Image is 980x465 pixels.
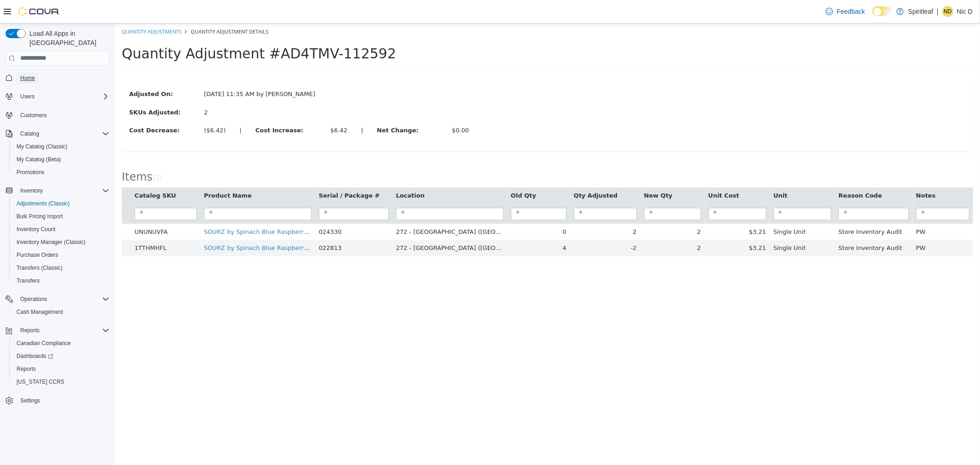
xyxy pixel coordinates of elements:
[9,223,113,236] button: Inventory Count
[82,66,224,75] div: [DATE] 11:35 AM by [PERSON_NAME]
[17,294,51,305] button: Operations
[200,216,278,233] td: 022813
[526,216,590,233] td: 2
[9,337,113,350] button: Canadian Compliance
[17,185,109,196] span: Inventory
[13,224,59,235] a: Inventory Count
[118,102,133,112] label: |
[13,211,67,222] a: Bulk Pricing Import
[7,5,67,11] a: Quantity Adjustments
[837,7,865,16] span: Feedback
[908,6,933,17] p: Spiritleaf
[13,376,68,387] a: [US_STATE] CCRS
[9,375,113,388] button: [US_STATE] CCRS
[18,7,60,16] img: Cova
[20,187,43,194] span: Inventory
[13,262,109,273] span: Transfers (Classic)
[17,128,43,139] button: Catalog
[17,238,85,246] span: Inventory Manager (Classic)
[392,200,455,217] td: 0
[17,294,109,305] span: Operations
[9,236,113,249] button: Inventory Manager (Classic)
[9,166,113,179] button: Promotions
[9,363,113,375] button: Reports
[239,102,255,112] label: |
[17,213,63,220] span: Bulk Pricing Import
[9,249,113,261] button: Purchase Orders
[134,102,209,112] label: Cost Increase:
[20,397,40,404] span: Settings
[20,168,63,177] button: Catalog SKU
[13,211,109,222] span: Bulk Pricing Import
[872,6,892,16] input: Dark Mode
[20,74,35,82] span: Home
[20,93,34,100] span: Users
[392,216,455,233] td: 4
[17,91,109,102] span: Users
[720,200,798,217] td: Store Inventory Audit
[17,156,61,163] span: My Catalog (Beta)
[13,224,109,235] span: Inventory Count
[281,205,431,212] span: 272 - [GEOGRAPHIC_DATA] ([GEOGRAPHIC_DATA])
[798,216,858,233] td: PW
[17,264,62,272] span: Transfers (Classic)
[455,200,526,217] td: 2
[937,6,939,17] p: |
[13,141,109,152] span: My Catalog (Classic)
[16,216,85,233] td: 1TTHMHFL
[13,275,43,286] a: Transfers
[724,168,769,177] button: Reason Code
[942,6,953,17] div: Nic D
[13,338,74,349] a: Canadian Compliance
[13,167,109,178] span: Promotions
[17,185,46,196] button: Inventory
[89,85,217,94] div: 2
[20,295,47,303] span: Operations
[13,141,71,152] a: My Catalog (Classic)
[13,306,67,318] a: Cash Management
[40,151,45,159] span: 2
[255,102,330,112] label: Net Change:
[200,200,278,217] td: 024330
[17,395,44,406] a: Settings
[38,151,48,159] small: ( )
[17,72,109,84] span: Home
[17,73,39,84] a: Home
[13,237,109,248] span: Inventory Manager (Classic)
[2,127,113,140] button: Catalog
[17,128,109,139] span: Catalog
[13,351,57,362] a: Dashboards
[9,306,113,318] button: Cash Management
[17,378,64,386] span: [US_STATE] CCRS
[13,198,109,209] span: Adjustments (Classic)
[801,168,822,177] button: Notes
[20,327,40,334] span: Reports
[17,200,70,207] span: Adjustments (Classic)
[16,200,85,217] td: UNUNUVFA
[822,2,868,21] a: Feedback
[2,90,113,103] button: Users
[13,154,65,165] a: My Catalog (Beta)
[459,168,504,177] button: Qty Adjusted
[281,221,431,228] span: 272 - [GEOGRAPHIC_DATA] ([GEOGRAPHIC_DATA])
[13,376,109,387] span: Washington CCRS
[7,102,82,112] label: Cost Decrease:
[9,261,113,274] button: Transfers (Classic)
[89,221,287,228] a: SOURZ by Spinach Blue Raspberry Lemonade Gummies - 5 x 2mg
[2,324,113,337] button: Reports
[13,250,62,261] a: Purchase Orders
[17,169,45,176] span: Promotions
[13,167,48,178] a: Promotions
[17,143,68,150] span: My Catalog (Classic)
[13,363,40,374] a: Reports
[13,250,109,261] span: Purchase Orders
[2,293,113,306] button: Operations
[798,200,858,217] td: PW
[17,110,51,121] a: Customers
[76,5,153,11] span: Quantity Adjustment Details
[455,216,526,233] td: -2
[26,29,109,47] span: Load All Apps in [GEOGRAPHIC_DATA]
[281,168,312,177] button: Location
[7,85,82,94] label: SKUs Adjusted:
